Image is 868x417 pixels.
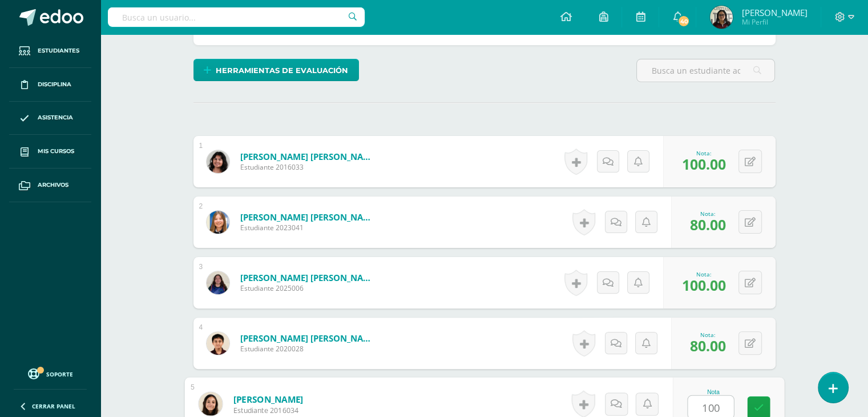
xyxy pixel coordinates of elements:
[741,17,807,27] span: Mi Perfil
[38,113,73,122] span: Asistencia
[9,102,91,135] a: Asistencia
[38,147,74,156] span: Mis cursos
[682,154,726,174] span: 100.00
[240,283,377,293] span: Estudiante 2025006
[9,34,91,68] a: Estudiantes
[9,169,91,202] a: Archivos
[233,405,303,415] span: Estudiante 2016034
[14,366,87,381] a: Soporte
[199,392,222,415] img: 2387bd9846f66142990f689055da7dd1.png
[682,270,726,278] div: Nota:
[690,215,726,234] span: 80.00
[240,272,377,283] a: [PERSON_NAME] [PERSON_NAME]
[46,370,73,378] span: Soporte
[682,275,726,295] span: 100.00
[207,271,229,294] img: 02fc95f1cea7a14427fa6a2cfa2f001c.png
[207,150,229,173] img: 9da4bd09db85578faf3960d75a072bc8.png
[233,393,303,405] a: [PERSON_NAME]
[690,210,726,218] div: Nota:
[677,15,690,27] span: 40
[38,80,71,89] span: Disciplina
[193,59,359,81] a: Herramientas de evaluación
[240,332,377,344] a: [PERSON_NAME] [PERSON_NAME]
[637,59,774,82] input: Busca un estudiante aquí...
[240,151,377,162] a: [PERSON_NAME] [PERSON_NAME]
[216,60,348,81] span: Herramientas de evaluación
[207,332,229,355] img: 524766aad4614d9db078e02bfb54a00b.png
[710,6,733,29] img: 8b43afba032d1a1ab885b25ccde4a4b3.png
[690,331,726,339] div: Nota:
[240,211,377,223] a: [PERSON_NAME] [PERSON_NAME]
[682,149,726,157] div: Nota:
[9,135,91,169] a: Mis cursos
[687,388,739,395] div: Nota
[32,402,75,410] span: Cerrar panel
[240,344,377,354] span: Estudiante 2020028
[108,7,365,27] input: Busca un usuario...
[741,7,807,18] span: [PERSON_NAME]
[690,336,726,355] span: 80.00
[207,211,229,234] img: 4bc0f6235ad3caadf354639d660304b4.png
[38,46,79,55] span: Estudiantes
[240,223,377,232] span: Estudiante 2023041
[38,181,68,190] span: Archivos
[240,162,377,172] span: Estudiante 2016033
[9,68,91,102] a: Disciplina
